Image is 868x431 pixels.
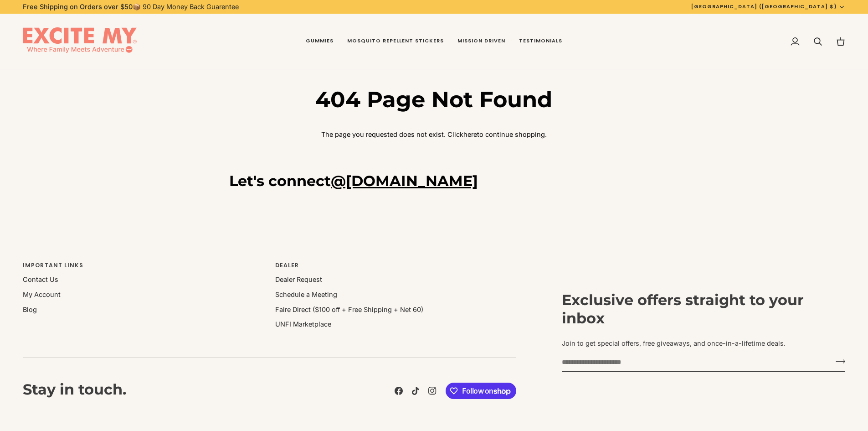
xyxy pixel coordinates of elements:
h3: Exclusive offers straight to your inbox [562,291,845,327]
a: @[DOMAIN_NAME] [331,172,478,190]
a: UNFI Marketplace [275,320,331,328]
span: Mission Driven [457,37,505,45]
a: Schedule a Meeting [275,291,337,298]
a: here [463,130,477,138]
button: Join [830,354,845,369]
a: Contact Us [23,275,58,283]
span: Mosquito Repellent Stickers [347,37,444,45]
a: Dealer Request [275,275,322,283]
p: 📦 90 Day Money Back Guarentee [23,2,239,12]
a: Testimonials [512,14,569,69]
span: Gummies [306,37,334,45]
span: Testimonials [519,37,562,45]
img: EXCITE MY® [23,27,137,56]
input: your-email@example.com [562,354,830,371]
h1: 404 Page Not Found [299,86,569,113]
a: Mosquito Repellent Stickers [340,14,451,69]
a: Blog [23,306,37,313]
p: Join to get special offers, free giveaways, and once-in-a-lifetime deals. [562,338,845,348]
p: The page you requested does not exist. Click to continue shopping. [299,130,569,140]
a: Faire Direct ($100 off + Free Shipping + Net 60) [275,306,423,313]
button: [GEOGRAPHIC_DATA] ([GEOGRAPHIC_DATA] $) [684,3,852,10]
p: Important Links [23,261,264,275]
a: Gummies [299,14,340,69]
a: My Account [23,291,61,298]
a: Mission Driven [451,14,512,69]
strong: Free Shipping on Orders over $50 [23,3,133,10]
p: Dealer [275,261,517,275]
h3: Stay in touch. [23,380,126,401]
h3: Let's connect [229,172,639,190]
